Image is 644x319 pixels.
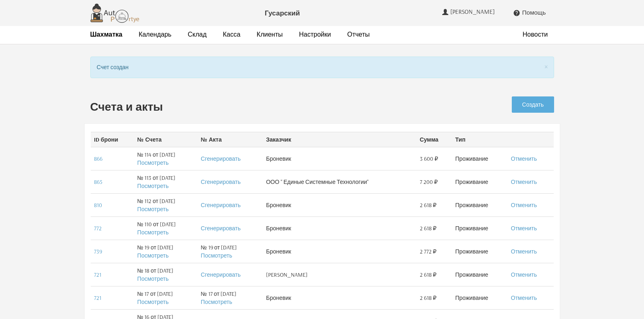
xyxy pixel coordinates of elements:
[257,30,283,39] a: Клиенты
[137,182,168,190] a: Посмотреть
[452,193,508,216] td: Проживание
[263,132,417,147] th: Заказчик
[511,248,537,255] a: Отменить
[512,96,554,113] a: Создать
[137,229,168,236] a: Посмотреть
[263,170,417,193] td: ООО " Единые Системные Технологии"
[347,30,369,39] a: Отчеты
[134,240,197,263] td: № 19 от [DATE]
[201,201,241,209] a: Сгенерировать
[90,101,435,113] h2: Счета и акты
[90,57,554,78] div: Счет создан
[452,216,508,240] td: Проживание
[198,240,263,263] td: № 19 от [DATE]
[299,30,331,39] a: Настройки
[452,170,508,193] td: Проживание
[420,294,437,302] span: 2 618 ₽
[198,286,263,309] td: № 17 от [DATE]
[513,9,520,17] i: 
[94,294,101,302] a: 721
[544,61,548,72] span: ×
[137,252,168,259] a: Посмотреть
[188,30,206,39] a: Склад
[420,271,437,279] span: 2 618 ₽
[420,224,437,232] span: 2 618 ₽
[91,132,134,147] th: ID брони
[452,132,508,147] th: Тип
[94,178,103,186] a: 865
[263,147,417,170] td: Броневик
[452,263,508,286] td: Проживание
[94,225,102,232] a: 772
[263,193,417,216] td: Броневик
[452,286,508,309] td: Проживание
[201,271,241,278] a: Сгенерировать
[90,30,122,38] strong: Шахматка
[420,178,438,186] span: 7 200 ₽
[511,155,537,162] a: Отменить
[137,205,168,213] a: Посмотреть
[263,216,417,240] td: Броневик
[511,225,537,232] a: Отменить
[137,275,168,282] a: Посмотреть
[134,193,197,216] td: № 112 от [DATE]
[263,240,417,263] td: Броневик
[134,286,197,309] td: № 17 от [DATE]
[420,247,437,256] span: 2 772 ₽
[201,155,241,162] a: Сгенерировать
[134,216,197,240] td: № 110 от [DATE]
[511,178,537,186] a: Отменить
[137,298,168,306] a: Посмотреть
[452,147,508,170] td: Проживание
[90,30,122,39] a: Шахматка
[450,8,497,15] span: [PERSON_NAME]
[134,170,197,193] td: № 113 от [DATE]
[134,263,197,286] td: № 18 от [DATE]
[420,155,438,163] span: 3 600 ₽
[223,30,240,39] a: Касса
[94,155,103,162] a: 866
[94,271,101,278] a: 721
[263,286,417,309] td: Броневик
[201,298,232,306] a: Посмотреть
[139,30,172,39] a: Календарь
[134,132,197,147] th: № Счета
[94,201,102,209] a: 810
[198,132,263,147] th: № Акта
[201,252,232,259] a: Посмотреть
[137,159,168,166] a: Посмотреть
[94,248,102,255] a: 739
[511,201,537,209] a: Отменить
[522,9,546,16] span: Помощь
[201,225,241,232] a: Сгенерировать
[511,271,537,278] a: Отменить
[544,62,548,71] button: Close
[134,147,197,170] td: № 114 от [DATE]
[420,201,437,209] span: 2 618 ₽
[452,240,508,263] td: Проживание
[263,263,417,286] td: [PERSON_NAME]
[523,30,548,39] a: Новости
[417,132,452,147] th: Сумма
[511,294,537,302] a: Отменить
[201,178,241,186] a: Сгенерировать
